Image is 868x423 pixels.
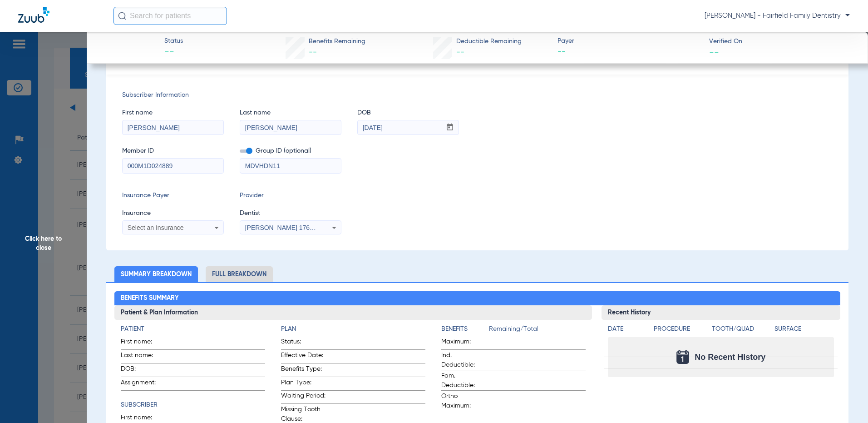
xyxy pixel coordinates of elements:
[608,324,646,334] h4: Date
[441,371,486,390] span: Fam. Deductible:
[654,324,709,334] h4: Procedure
[712,324,771,337] app-breakdown-title: Tooth/Quad
[557,46,701,58] span: --
[121,378,165,390] span: Assignment:
[456,48,464,56] span: --
[441,324,489,337] app-breakdown-title: Benefits
[122,209,224,218] span: Insurance
[695,353,765,362] span: No Recent History
[240,108,341,118] span: Last name
[602,305,840,320] h3: Recent History
[114,291,841,306] h2: Benefits Summary
[309,48,317,56] span: --
[240,209,341,218] span: Dentist
[113,7,227,25] input: Search for patients
[122,108,224,118] span: First name
[676,350,689,364] img: Calendar
[489,324,586,337] span: Remaining/Total
[654,324,709,337] app-breakdown-title: Procedure
[122,90,833,100] span: Subscriber Information
[823,379,868,423] iframe: Chat Widget
[281,351,325,363] span: Effective Date:
[709,37,853,46] span: Verified On
[240,191,341,200] span: Provider
[705,11,850,20] span: [PERSON_NAME] - Fairfield Family Dentistry
[164,46,183,59] span: --
[121,337,165,349] span: First name:
[114,266,198,282] li: Summary Breakdown
[441,392,486,411] span: Ortho Maximum:
[121,351,165,363] span: Last name:
[309,37,365,46] span: Benefits Remaining
[557,36,701,46] span: Payer
[281,337,325,349] span: Status:
[164,36,183,46] span: Status
[121,364,165,377] span: DOB:
[281,391,325,403] span: Waiting Period:
[240,146,341,156] span: Group ID (optional)
[122,191,224,200] span: Insurance Payer
[608,324,646,337] app-breakdown-title: Date
[774,324,834,337] app-breakdown-title: Surface
[206,266,273,282] li: Full Breakdown
[441,120,459,135] button: Open calendar
[128,224,184,231] span: Select an Insurance
[441,351,486,370] span: Ind. Deductible:
[281,324,425,334] h4: Plan
[121,324,265,334] h4: Patient
[121,400,265,410] h4: Subscriber
[18,7,49,23] img: Zuub Logo
[281,378,325,390] span: Plan Type:
[774,324,834,334] h4: Surface
[118,12,126,20] img: Search Icon
[712,324,771,334] h4: Tooth/Quad
[357,108,459,118] span: DOB
[441,324,489,334] h4: Benefits
[245,224,335,231] span: [PERSON_NAME] 1760645063
[281,364,325,377] span: Benefits Type:
[709,47,719,57] span: --
[456,37,522,46] span: Deductible Remaining
[114,305,592,320] h3: Patient & Plan Information
[122,146,224,156] span: Member ID
[441,337,486,349] span: Maximum:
